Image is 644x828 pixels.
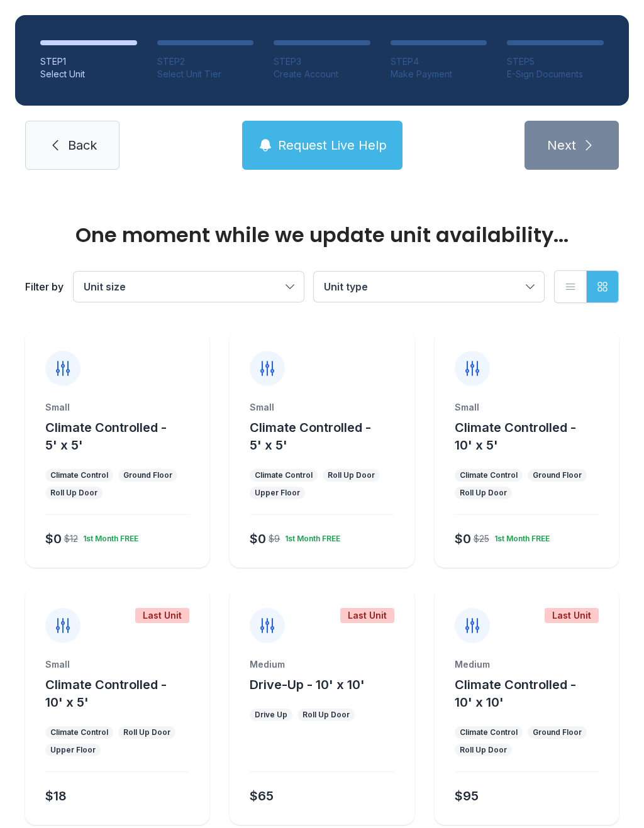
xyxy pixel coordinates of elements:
[455,401,599,414] div: Small
[78,529,138,544] div: 1st Month FREE
[45,419,204,454] button: Climate Controlled - 5' x 5'
[45,787,67,805] div: $18
[45,401,189,414] div: Small
[255,488,300,498] div: Upper Floor
[274,55,370,68] div: STEP 3
[40,68,137,80] div: Select Unit
[45,420,167,453] span: Climate Controlled - 5' x 5'
[547,136,576,154] span: Next
[278,136,387,154] span: Request Live Help
[455,677,576,710] span: Climate Controlled - 10' x 10'
[50,727,108,737] div: Climate Control
[328,470,375,480] div: Roll Up Door
[280,529,340,544] div: 1st Month FREE
[250,658,394,671] div: Medium
[157,55,254,68] div: STEP 2
[455,676,614,711] button: Climate Controlled - 10' x 10'
[250,420,371,453] span: Climate Controlled - 5' x 5'
[250,419,409,454] button: Climate Controlled - 5' x 5'
[274,68,370,80] div: Create Account
[74,272,304,302] button: Unit size
[68,136,97,154] span: Back
[123,470,172,480] div: Ground Floor
[50,470,108,480] div: Climate Control
[123,727,170,737] div: Roll Up Door
[50,488,97,498] div: Roll Up Door
[250,401,394,414] div: Small
[455,787,479,805] div: $95
[25,279,64,294] div: Filter by
[250,677,365,692] span: Drive-Up - 10' x 10'
[507,55,604,68] div: STEP 5
[545,608,599,623] div: Last Unit
[50,745,96,755] div: Upper Floor
[45,676,204,711] button: Climate Controlled - 10' x 5'
[314,272,544,302] button: Unit type
[45,677,167,710] span: Climate Controlled - 10' x 5'
[455,530,471,548] div: $0
[533,470,582,480] div: Ground Floor
[250,530,266,548] div: $0
[460,727,518,737] div: Climate Control
[460,745,507,755] div: Roll Up Door
[250,787,274,805] div: $65
[391,55,487,68] div: STEP 4
[324,280,368,293] span: Unit type
[455,420,576,453] span: Climate Controlled - 10' x 5'
[84,280,126,293] span: Unit size
[455,419,614,454] button: Climate Controlled - 10' x 5'
[455,658,599,671] div: Medium
[507,68,604,80] div: E-Sign Documents
[40,55,137,68] div: STEP 1
[64,533,78,545] div: $12
[533,727,582,737] div: Ground Floor
[460,470,518,480] div: Climate Control
[460,488,507,498] div: Roll Up Door
[157,68,254,80] div: Select Unit Tier
[25,225,619,245] div: One moment while we update unit availability...
[303,710,350,720] div: Roll Up Door
[45,658,189,671] div: Small
[45,530,62,548] div: $0
[340,608,394,623] div: Last Unit
[255,470,313,480] div: Climate Control
[489,529,550,544] div: 1st Month FREE
[135,608,189,623] div: Last Unit
[250,676,365,693] button: Drive-Up - 10' x 10'
[391,68,487,80] div: Make Payment
[474,533,489,545] div: $25
[255,710,287,720] div: Drive Up
[269,533,280,545] div: $9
